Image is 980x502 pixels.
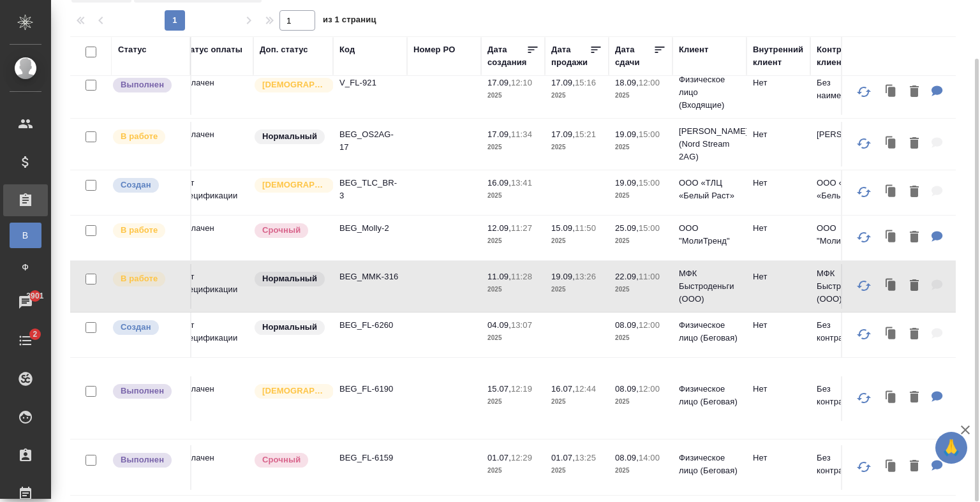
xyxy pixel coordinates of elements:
p: 15.07, [487,384,511,394]
p: 2025 [487,464,538,477]
p: 17.09, [487,78,511,87]
p: 15:00 [639,178,660,188]
p: 13:41 [511,178,532,188]
p: ООО "МолиТренд" [679,222,740,247]
td: Оплачен [174,376,253,421]
button: Обновить [849,270,879,301]
p: 08.09, [615,384,639,394]
button: Клонировать [879,179,903,205]
p: МФК Быстроденьги (ООО) [679,267,740,306]
button: Удалить [903,131,925,157]
p: 13:26 [575,272,596,281]
button: Обновить [849,383,879,413]
div: Номер PO [413,43,455,56]
span: из 1 страниц [323,12,376,31]
p: Без контрагента [817,319,878,344]
p: 12:44 [575,384,596,394]
p: 2025 [615,332,666,344]
button: Удалить [903,179,925,205]
div: Выставляет ПМ после принятия заказа от КМа [112,128,184,145]
p: Без контрагента [817,383,878,408]
p: Нормальный [262,130,317,143]
button: Удалить [903,79,925,105]
p: Срочный [262,224,301,237]
p: BEG_FL-6159 [339,452,401,464]
p: Выполнен [121,454,164,466]
p: BEG_MMK-316 [339,270,401,283]
p: 2025 [487,395,538,408]
button: Клонировать [879,454,903,480]
button: Обновить [849,177,879,207]
p: 01.07, [487,453,511,462]
div: Доп. статус [260,43,308,56]
div: Выставляет ПМ после принятия заказа от КМа [112,222,184,239]
p: 11:34 [511,129,532,139]
p: Нет [753,177,804,189]
p: Нет [753,77,804,89]
div: Выставляет ПМ после сдачи и проведения начислений. Последний этап для ПМа [112,452,184,469]
p: 12:00 [639,384,660,394]
div: Статус [118,43,147,56]
div: Выставляет ПМ после сдачи и проведения начислений. Последний этап для ПМа [112,383,184,400]
p: 2025 [615,189,666,202]
td: Нет спецификации [174,313,253,357]
p: 2025 [487,141,538,154]
p: 11:28 [511,272,532,281]
td: Оплачен [174,445,253,490]
p: ООО «ТЛЦ «Белый Раст» [679,177,740,202]
p: 2025 [615,89,666,102]
p: Нормальный [262,321,317,334]
p: BEG_TLC_BR-3 [339,177,401,202]
td: Нет спецификации [174,170,253,215]
button: Клонировать [879,79,903,105]
p: Физическое лицо (Беговая) [679,319,740,344]
p: 16.09, [487,178,511,188]
p: 19.09, [551,272,575,281]
button: Удалить [903,225,925,251]
p: Создан [121,179,151,191]
button: Клонировать [879,131,903,157]
p: Физическое лицо (Входящие) [679,73,740,112]
p: 18.09, [615,78,639,87]
p: 19.09, [615,129,639,139]
p: В работе [121,272,158,285]
p: В работе [121,224,158,237]
p: 25.09, [615,223,639,233]
p: МФК Быстроденьги (ООО) [817,267,878,306]
p: 2025 [615,395,666,408]
p: [PERSON_NAME] [817,128,878,141]
td: Нет спецификации [174,264,253,309]
p: 15:21 [575,129,596,139]
p: Нет [753,383,804,395]
div: Выставляется автоматически при создании заказа [112,177,184,194]
div: Выставляется автоматически, если на указанный объем услуг необходимо больше времени в стандартном... [253,222,327,239]
button: Обновить [849,77,879,107]
span: Ф [16,261,35,274]
div: Статус оплаты [180,43,242,56]
div: Выставляется автоматически при создании заказа [112,319,184,336]
p: Нормальный [262,272,317,285]
p: V_FL-921 [339,77,401,89]
p: ООО "МолиТренд" [817,222,878,247]
p: 11:00 [639,272,660,281]
p: BEG_FL-6190 [339,383,401,395]
a: 2 [3,325,48,357]
p: 2025 [551,235,602,247]
p: Срочный [262,454,301,466]
p: 01.07, [551,453,575,462]
p: 2025 [551,283,602,296]
p: Нет [753,452,804,464]
div: Выставляется автоматически для первых 3 заказов нового контактного лица. Особое внимание [253,177,327,194]
p: 17.09, [487,129,511,139]
button: Удалить [903,273,925,299]
p: 17.09, [551,129,575,139]
p: [PERSON_NAME] (Nord Stream 2AG) [679,125,740,163]
p: 12:10 [511,78,532,87]
p: Без наименования [817,77,878,102]
a: В [10,223,41,248]
p: 11:50 [575,223,596,233]
p: 2025 [615,464,666,477]
p: 2025 [615,141,666,154]
p: 2025 [487,235,538,247]
p: 15.09, [551,223,575,233]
